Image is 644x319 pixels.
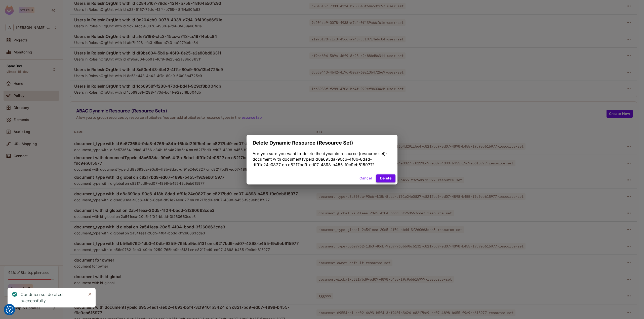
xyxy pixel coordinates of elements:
div: Condition set deleted successfully [21,291,82,304]
img: Revisit consent button [6,306,13,313]
h2: Delete Dynamic Resource (Resource Set) [247,135,397,151]
button: Delete [376,174,395,182]
button: Cancel [357,174,374,182]
button: Close [86,290,94,298]
div: Are you sure you want to delete the dynamic resource (resource set): document with documentTypeId... [253,151,391,167]
button: Consent Preferences [6,306,13,313]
